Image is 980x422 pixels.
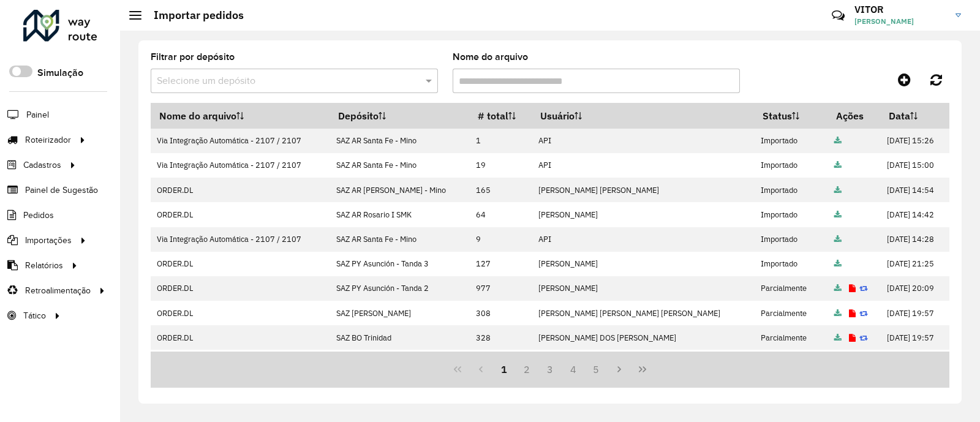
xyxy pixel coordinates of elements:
[470,301,532,325] td: 308
[330,153,470,178] td: SAZ AR Santa Fe - Mino
[25,134,71,146] span: Roteirizador
[881,178,949,202] td: [DATE] 14:54
[151,178,330,202] td: ORDER.DL
[151,276,330,301] td: ORDER.DL
[330,350,470,374] td: SAZ BO Tarija
[470,129,532,153] td: 1
[151,325,330,350] td: ORDER.DL
[25,234,72,247] span: Importações
[881,252,949,276] td: [DATE] 21:25
[151,153,330,178] td: Via Integração Automática - 2107 / 2107
[151,301,330,325] td: ORDER.DL
[754,153,827,178] td: Importado
[37,66,83,80] label: Simulação
[151,103,330,129] th: Nome do arquivo
[470,276,532,301] td: 977
[754,129,827,153] td: Importado
[754,202,827,227] td: Importado
[470,103,532,129] th: # total
[470,178,532,202] td: 165
[25,184,98,197] span: Painel de Sugestão
[151,129,330,153] td: Via Integração Automática - 2107 / 2107
[881,202,949,227] td: [DATE] 14:42
[330,178,470,202] td: SAZ AR [PERSON_NAME] - Mino
[754,103,827,129] th: Status
[453,50,528,64] label: Nome do arquivo
[515,358,538,381] button: 2
[754,301,827,325] td: Parcialmente
[470,153,532,178] td: 19
[23,209,54,222] span: Pedidos
[754,178,827,202] td: Importado
[470,252,532,276] td: 127
[151,202,330,227] td: ORDER.DL
[562,358,585,381] button: 4
[492,358,516,381] button: 1
[881,129,949,153] td: [DATE] 15:26
[585,358,608,381] button: 5
[849,283,856,293] a: Exibir log de erros
[881,325,949,350] td: [DATE] 19:57
[141,9,244,22] h2: Importar pedidos
[26,108,49,121] span: Painel
[825,2,851,29] a: Contato Rápido
[470,325,532,350] td: 328
[834,135,842,146] a: Arquivo completo
[23,309,46,322] span: Tático
[532,227,755,252] td: API
[330,202,470,227] td: SAZ AR Rosario I SMK
[532,202,755,227] td: [PERSON_NAME]
[532,252,755,276] td: [PERSON_NAME]
[834,234,842,244] a: Arquivo completo
[151,227,330,252] td: Via Integração Automática - 2107 / 2107
[859,333,868,343] a: Reimportar
[470,350,532,374] td: 1507
[470,227,532,252] td: 9
[834,209,842,220] a: Arquivo completo
[330,103,470,129] th: Depósito
[881,227,949,252] td: [DATE] 14:28
[538,358,562,381] button: 3
[532,350,755,374] td: [PERSON_NAME] DOS [PERSON_NAME]
[849,308,856,318] a: Exibir log de erros
[25,259,63,272] span: Relatórios
[881,276,949,301] td: [DATE] 20:09
[834,160,842,170] a: Arquivo completo
[532,129,755,153] td: API
[470,202,532,227] td: 64
[532,276,755,301] td: [PERSON_NAME]
[532,178,755,202] td: [PERSON_NAME] [PERSON_NAME]
[834,308,842,318] a: Arquivo completo
[754,325,827,350] td: Parcialmente
[330,227,470,252] td: SAZ AR Santa Fe - Mino
[631,358,654,381] button: Last Page
[330,325,470,350] td: SAZ BO Trinidad
[754,276,827,301] td: Parcialmente
[608,358,631,381] button: Next Page
[532,325,755,350] td: [PERSON_NAME] DOS [PERSON_NAME]
[532,301,755,325] td: [PERSON_NAME] [PERSON_NAME] [PERSON_NAME]
[859,308,868,318] a: Reimportar
[834,333,842,343] a: Arquivo completo
[151,50,235,64] label: Filtrar por depósito
[151,350,330,374] td: ORDER.DL
[849,333,856,343] a: Exibir log de erros
[881,153,949,178] td: [DATE] 15:00
[754,252,827,276] td: Importado
[532,153,755,178] td: API
[330,276,470,301] td: SAZ PY Asunción - Tanda 2
[834,258,842,269] a: Arquivo completo
[834,185,842,195] a: Arquivo completo
[827,103,881,129] th: Ações
[532,103,755,129] th: Usuário
[854,16,946,27] span: [PERSON_NAME]
[834,283,842,293] a: Arquivo completo
[23,159,61,171] span: Cadastros
[754,350,827,374] td: Importado
[330,301,470,325] td: SAZ [PERSON_NAME]
[754,227,827,252] td: Importado
[25,284,91,297] span: Retroalimentação
[881,301,949,325] td: [DATE] 19:57
[854,4,946,15] h3: VITOR
[330,252,470,276] td: SAZ PY Asunción - Tanda 3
